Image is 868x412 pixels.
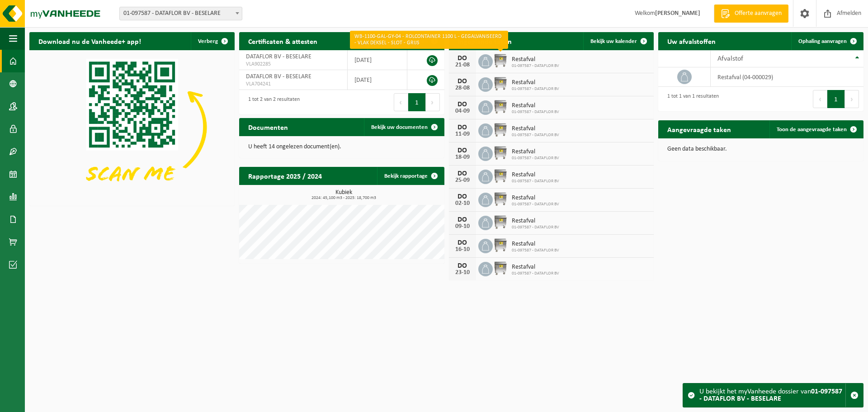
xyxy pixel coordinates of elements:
div: 21-08 [453,62,472,68]
div: 11-09 [453,131,472,137]
span: Restafval [512,125,559,133]
span: 01-097587 - DATAFLOR BV [512,248,559,253]
div: DO [453,55,472,62]
h2: Aangevraagde taken [658,120,740,138]
h2: Documenten [239,118,297,136]
h2: Uw afvalstoffen [658,32,725,50]
div: 25-09 [453,177,472,184]
div: 1 tot 2 van 2 resultaten [244,92,300,112]
p: U heeft 14 ongelezen document(en). [248,144,435,150]
span: Restafval [512,79,559,86]
div: DO [453,193,472,200]
span: 01-097587 - DATAFLOR BV [512,225,559,230]
span: 01-097587 - DATAFLOR BV [512,133,559,138]
span: Afvalstof [717,55,743,62]
img: WB-1100-GAL-GY-04 [493,191,508,207]
span: VLA704241 [246,81,340,88]
div: 02-10 [453,200,472,207]
button: Previous [394,93,408,111]
span: 01-097587 - DATAFLOR BV - BESELARE [119,7,242,20]
img: WB-1100-GAL-GY-04 [493,53,508,68]
span: 2024: 45,100 m3 - 2025: 18,700 m3 [244,196,444,200]
span: DATAFLOR BV - BESELARE [246,73,311,80]
span: Restafval [512,171,559,179]
img: WB-1100-GAL-GY-04 [493,122,508,137]
span: Restafval [512,241,559,248]
div: 16-10 [453,246,472,253]
span: Bekijk uw kalender [590,38,637,44]
span: 01-097587 - DATAFLOR BV - BESELARE [120,7,242,20]
span: 01-097587 - DATAFLOR BV [512,63,559,69]
span: Restafval [512,264,559,271]
span: 01-097587 - DATAFLOR BV [512,109,559,115]
img: WB-1100-GAL-GY-04 [493,237,508,253]
span: Restafval [512,102,559,109]
div: 09-10 [453,223,472,230]
button: Next [845,90,859,108]
div: DO [453,101,472,108]
h2: Rapportage 2025 / 2024 [239,167,331,185]
span: VLA902285 [246,61,340,68]
h2: Download nu de Vanheede+ app! [29,32,150,50]
img: WB-1100-GAL-GY-04 [493,168,508,184]
a: Toon de aangevraagde taken [769,120,863,138]
button: Next [426,93,440,111]
span: Restafval [512,194,559,202]
h2: Ingeplande taken [449,32,521,50]
img: WB-1100-GAL-GY-04 [493,76,508,91]
span: Restafval [512,148,559,156]
div: DO [453,78,472,85]
button: Verberg [191,32,234,50]
td: [DATE] [348,50,408,70]
span: 01-097587 - DATAFLOR BV [512,179,559,184]
span: Verberg [198,38,218,44]
span: 01-097587 - DATAFLOR BV [512,271,559,276]
button: Previous [813,90,827,108]
div: 1 tot 1 van 1 resultaten [663,89,719,109]
a: Bekijk uw certificaten [368,32,443,50]
strong: 01-097587 - DATAFLOR BV - BESELARE [699,388,842,403]
span: 01-097587 - DATAFLOR BV [512,156,559,161]
img: WB-1100-GAL-GY-04 [493,214,508,230]
div: DO [453,262,472,270]
div: DO [453,239,472,246]
span: DATAFLOR BV - BESELARE [246,53,311,60]
div: 23-10 [453,270,472,276]
span: Bekijk uw documenten [371,124,428,130]
a: Bekijk rapportage [377,167,443,185]
img: WB-1100-GAL-GY-04 [493,99,508,114]
h2: Certificaten & attesten [239,32,326,50]
a: Ophaling aanvragen [791,32,863,50]
span: Toon de aangevraagde taken [777,127,847,133]
div: DO [453,147,472,154]
td: restafval (04-000029) [711,67,863,87]
span: Offerte aanvragen [732,9,784,18]
a: Bekijk uw kalender [583,32,653,50]
p: Geen data beschikbaar. [667,146,854,152]
img: Download de VHEPlus App [29,50,235,204]
div: 28-08 [453,85,472,91]
div: DO [453,216,472,223]
a: Bekijk uw documenten [364,118,443,136]
span: Restafval [512,218,559,225]
button: 1 [827,90,845,108]
div: U bekijkt het myVanheede dossier van [699,384,845,407]
button: 1 [408,93,426,111]
div: 04-09 [453,108,472,114]
img: WB-1100-GAL-GY-04 [493,145,508,161]
span: Ophaling aanvragen [798,38,847,44]
span: Bekijk uw certificaten [375,38,428,44]
div: DO [453,124,472,131]
div: DO [453,170,472,177]
h3: Kubiek [244,189,444,200]
span: 01-097587 - DATAFLOR BV [512,202,559,207]
div: 18-09 [453,154,472,161]
a: Offerte aanvragen [714,5,788,23]
span: Restafval [512,56,559,63]
img: WB-1100-GAL-GY-04 [493,260,508,276]
span: 01-097587 - DATAFLOR BV [512,86,559,92]
td: [DATE] [348,70,408,90]
strong: [PERSON_NAME] [655,10,700,17]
